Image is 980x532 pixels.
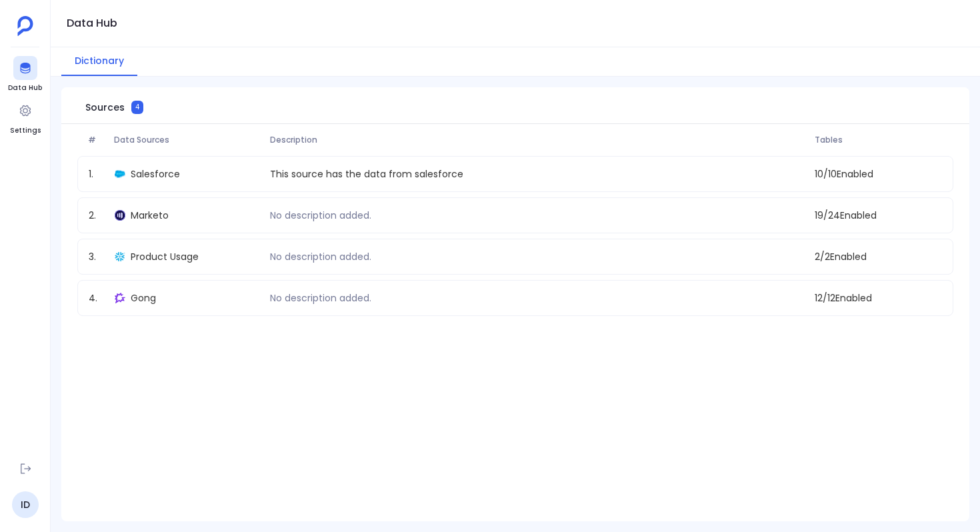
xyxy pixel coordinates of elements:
span: Settings [10,125,41,136]
img: petavue logo [17,16,33,36]
span: 1 . [83,167,109,181]
span: Product Usage [131,250,199,263]
span: Sources [85,101,125,114]
p: No description added. [265,291,377,305]
a: ID [12,491,39,518]
span: 12 / 12 Enabled [809,291,947,305]
span: 4 [131,101,143,114]
span: Description [265,135,810,145]
h1: Data Hub [67,14,117,33]
a: Settings [10,99,41,136]
p: No description added. [265,209,377,223]
span: Marketo [131,209,169,222]
span: Salesforce [131,167,180,181]
a: Data Hub [8,56,42,93]
span: 4 . [83,291,109,305]
span: 2 . [83,209,109,223]
span: 19 / 24 Enabled [809,209,947,223]
span: 3 . [83,250,109,264]
p: No description added. [265,250,377,264]
span: Data Hub [8,83,42,93]
button: Dictionary [61,47,137,76]
span: Data Sources [109,135,265,145]
span: 10 / 10 Enabled [809,167,947,181]
span: # [83,135,109,145]
span: Gong [131,291,156,305]
p: This source has the data from salesforce [265,167,469,181]
span: Tables [809,135,948,145]
span: 2 / 2 Enabled [809,250,947,264]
